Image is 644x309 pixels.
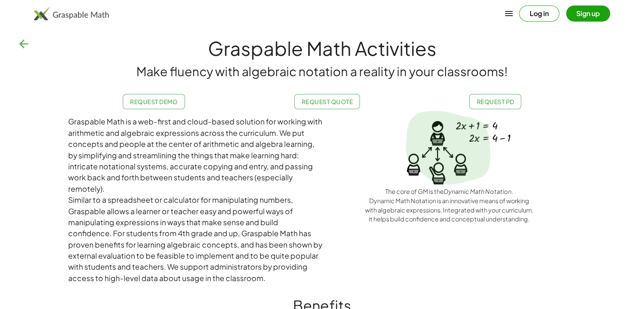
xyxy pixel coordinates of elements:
div: Similar to a spreadsheet or calculator for manipulating numbers, Graspable allows a learner or te... [68,194,322,284]
em: Dynamic Math Notation [444,188,511,195]
span: Request Quote [301,98,353,105]
span: Request Demo [130,98,178,105]
div: The core of GM is the . Dynamic Math Notation is an innovative means of working with algebraic ex... [365,187,534,223]
button: Log in [519,6,559,22]
div: Graspable Math is a web-first and cloud-based solution for working with arithmetic and algebraic ... [68,116,322,194]
a: Request PD [469,94,521,109]
a: Request Quote [294,94,360,109]
img: Spotlight [406,110,490,185]
a: Request Demo [123,94,185,109]
button: Sign up [566,6,610,22]
span: Request PD [476,98,514,105]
